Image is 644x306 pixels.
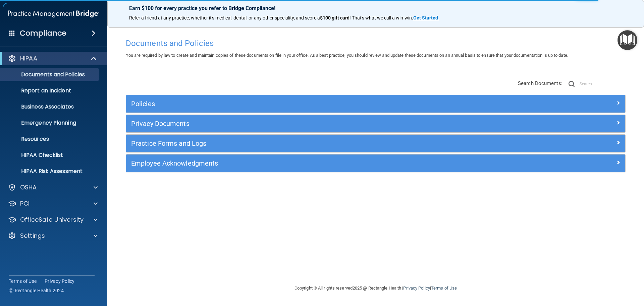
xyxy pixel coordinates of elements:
[4,71,96,78] p: Documents and Policies
[131,98,620,109] a: Policies
[518,80,562,86] span: Search Documents:
[20,29,66,38] h4: Compliance
[20,216,84,224] p: OfficeSafe University
[131,100,495,107] h5: Policies
[131,140,495,147] h5: Practice Forms and Logs
[8,216,98,224] a: OfficeSafe University
[131,160,495,167] h5: Employee Acknowledgments
[131,118,620,129] a: Privacy Documents
[129,5,622,11] p: Earn $100 for every practice you refer to Bridge Compliance!
[8,7,99,20] img: PMB logo
[20,232,45,240] p: Settings
[131,120,495,127] h5: Privacy Documents
[20,200,30,208] p: PCI
[569,81,575,87] img: ic-search.3b580494.png
[126,53,568,58] span: You are required by law to create and maintain copies of these documents on file in your office. ...
[131,158,620,169] a: Employee Acknowledgments
[8,200,98,208] a: PCI
[4,136,96,142] p: Resources
[618,30,637,50] button: Open Resource Center
[4,87,96,94] p: Report an Incident
[129,15,320,20] span: Refer a friend at any practice, whether it's medical, dental, or any other speciality, and score a
[4,120,96,126] p: Emergency Planning
[413,15,438,20] strong: Get Started
[20,183,37,191] p: OSHA
[580,79,626,89] input: Search
[126,39,626,48] h4: Documents and Policies
[20,54,37,62] p: HIPAA
[413,15,439,20] a: Get Started
[9,287,64,294] span: Ⓒ Rectangle Health 2024
[253,277,498,299] div: Copyright © All rights reserved 2025 @ Rectangle Health | |
[8,232,98,240] a: Settings
[9,278,37,285] a: Terms of Use
[350,15,413,20] span: ! That's what we call a win-win.
[4,152,96,159] p: HIPAA Checklist
[45,278,75,285] a: Privacy Policy
[403,286,430,291] a: Privacy Policy
[8,183,98,191] a: OSHA
[320,15,350,20] strong: $100 gift card
[4,103,96,110] p: Business Associates
[431,286,457,291] a: Terms of Use
[8,54,97,62] a: HIPAA
[4,168,96,175] p: HIPAA Risk Assessment
[131,138,620,149] a: Practice Forms and Logs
